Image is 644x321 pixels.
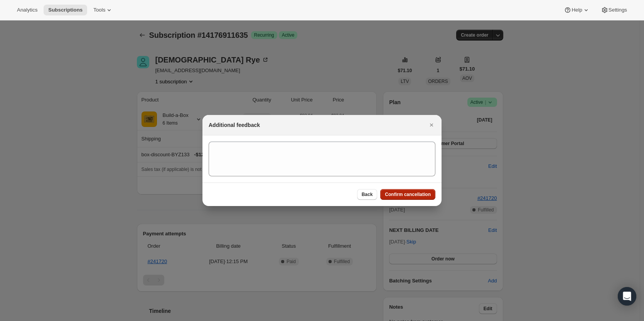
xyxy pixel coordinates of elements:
button: Subscriptions [44,5,87,15]
span: Subscriptions [48,7,83,13]
button: Settings [596,5,632,15]
span: Tools [93,7,105,13]
button: Analytics [12,5,42,15]
button: Back [357,189,378,200]
span: Back [362,191,373,198]
button: Confirm cancellation [380,189,435,200]
span: Confirm cancellation [385,191,431,198]
span: Analytics [17,7,37,13]
span: Settings [609,7,627,13]
h2: Additional feedback [209,121,260,129]
button: Close [426,120,437,130]
div: Open Intercom Messenger [618,287,636,306]
span: Help [572,7,582,13]
button: Tools [89,5,118,15]
button: Help [559,5,594,15]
